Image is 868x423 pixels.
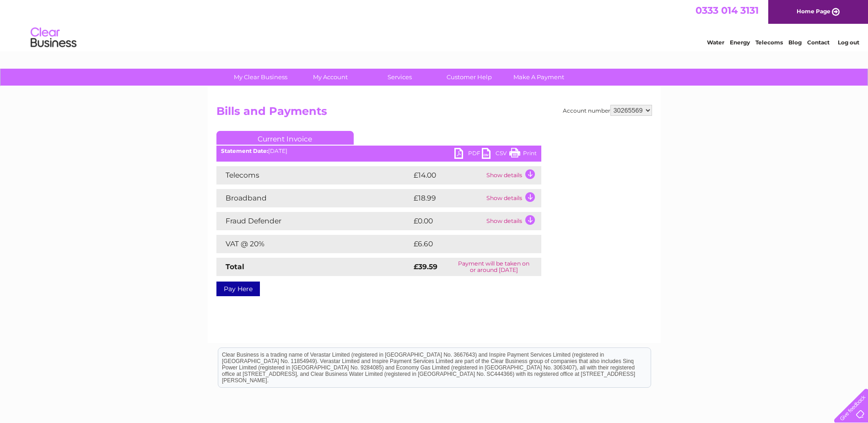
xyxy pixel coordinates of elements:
td: Show details [484,212,541,230]
div: Clear Business is a trading name of Verastar Limited (registered in [GEOGRAPHIC_DATA] No. 3667643... [218,5,651,44]
a: Telecoms [755,39,783,46]
td: Show details [484,166,541,184]
a: Water [707,39,724,46]
a: PDF [454,148,482,161]
td: £14.00 [411,166,484,184]
a: Customer Help [431,69,507,86]
a: 0333 014 3131 [695,5,759,16]
a: Current Invoice [216,131,354,145]
b: Statement Date: [221,147,268,154]
div: Account number [563,105,652,116]
a: My Clear Business [223,69,298,86]
strong: Total [226,262,244,271]
td: Telecoms [216,166,411,184]
td: Show details [484,189,541,207]
td: Broadband [216,189,411,207]
a: Log out [838,39,859,46]
a: Pay Here [216,282,260,296]
a: Services [362,69,437,86]
img: logo.png [30,24,77,52]
a: Energy [730,39,750,46]
td: £0.00 [411,212,484,230]
a: Print [509,148,537,161]
a: CSV [482,148,509,161]
a: Contact [807,39,830,46]
td: £6.60 [411,235,520,253]
a: Make A Payment [501,69,577,86]
td: Payment will be taken on or around [DATE] [447,258,541,276]
div: [DATE] [216,148,541,154]
h2: Bills and Payments [216,105,652,122]
a: My Account [292,69,368,86]
td: £18.99 [411,189,484,207]
a: Blog [788,39,802,46]
strong: £39.59 [414,262,437,271]
td: Fraud Defender [216,212,411,230]
td: VAT @ 20% [216,235,411,253]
